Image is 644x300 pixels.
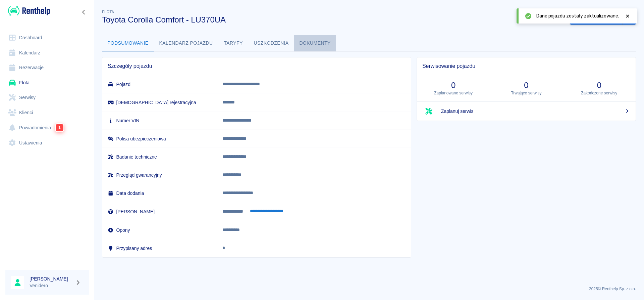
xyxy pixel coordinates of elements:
[108,99,212,106] h6: [DEMOGRAPHIC_DATA] rejestracyjna
[154,35,218,51] button: Kalendarz pojazdu
[108,245,212,252] h6: Przypisany adres
[568,90,630,96] p: Zakończone serwisy
[5,75,89,90] a: Flota
[495,90,557,96] p: Trwające serwisy
[56,124,63,131] span: 1
[5,5,50,16] a: Renthelp logo
[102,15,565,25] h3: Toyota Corolla Comfort - LU370UA
[5,90,89,105] a: Serwisy
[5,60,89,75] a: Rezerwacje
[108,190,212,197] h6: Data dodania
[490,75,562,101] a: 0Trwające serwisy
[108,154,212,160] h6: Badanie techniczne
[5,120,89,135] a: Powiadomienia1
[102,10,114,14] span: Flota
[5,30,89,45] a: Dashboard
[563,75,636,101] a: 0Zakończone serwisy
[102,286,636,292] p: 2025 © Renthelp Sp. z o.o.
[568,81,630,90] h3: 0
[102,35,154,51] button: Podsumowanie
[5,105,89,120] a: Klienci
[441,108,630,115] span: Zaplanuj serwis
[108,117,212,124] h6: Numer VIN
[417,75,490,101] a: 0Zaplanowane serwisy
[108,81,212,88] h6: Pojazd
[536,12,619,19] span: Dane pojazdu zostały zaktualizowane.
[30,275,72,282] h6: [PERSON_NAME]
[495,81,557,90] h3: 0
[5,135,89,151] a: Ustawienia
[422,63,630,70] span: Serwisowanie pojazdu
[294,35,336,51] button: Dokumenty
[8,5,50,16] img: Renthelp logo
[108,172,212,178] h6: Przegląd gwarancyjny
[30,282,72,289] p: Venidero
[218,35,249,51] button: Taryfy
[422,90,484,96] p: Zaplanowane serwisy
[108,63,406,70] span: Szczegóły pojazdu
[108,135,212,142] h6: Polisa ubezpieczeniowa
[5,45,89,60] a: Kalendarz
[108,208,212,215] h6: [PERSON_NAME]
[417,102,636,121] a: Zaplanuj serwis
[249,35,294,51] button: Uszkodzenia
[422,81,484,90] h3: 0
[108,227,212,233] h6: Opony
[79,8,89,16] button: Zwiń nawigację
